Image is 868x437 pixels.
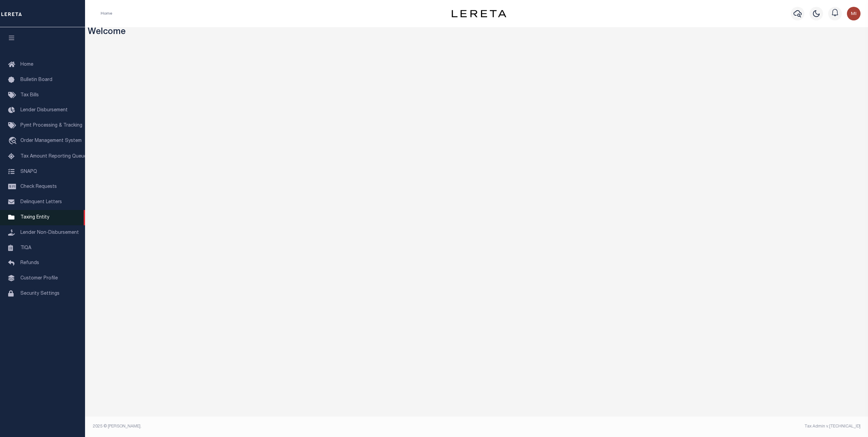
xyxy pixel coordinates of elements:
li: Home [101,11,112,17]
img: svg+xml;base64,PHN2ZyB4bWxucz0iaHR0cDovL3d3dy53My5vcmcvMjAwMC9zdmciIHBvaW50ZXItZXZlbnRzPSJub25lIi... [847,7,861,20]
span: Tax Amount Reporting Queue [20,154,87,159]
span: Pymt Processing & Tracking [20,123,82,128]
span: Lender Disbursement [20,108,68,113]
span: Bulletin Board [20,78,52,82]
span: Lender Non-Disbursement [20,230,79,235]
span: Home [20,62,33,67]
span: SNAPQ [20,169,37,174]
span: Refunds [20,261,39,265]
span: Taxing Entity [20,215,49,220]
span: TIQA [20,245,31,250]
h3: Welcome [88,27,866,38]
span: Check Requests [20,184,57,189]
span: Order Management System [20,139,82,143]
i: travel_explore [8,137,19,146]
span: Security Settings [20,291,60,296]
span: Customer Profile [20,276,58,281]
img: logo-dark.svg [452,10,506,17]
div: Tax Admin v.[TECHNICAL_ID] [482,423,861,430]
span: Delinquent Letters [20,200,62,205]
span: Tax Bills [20,93,39,98]
div: 2025 © [PERSON_NAME]. [88,423,477,430]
